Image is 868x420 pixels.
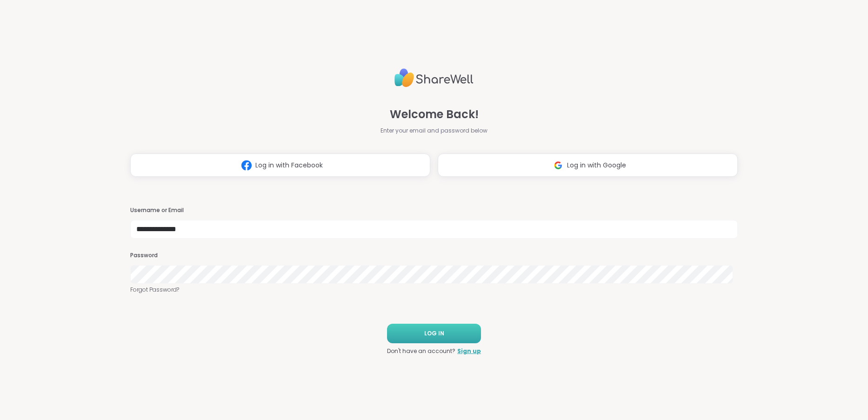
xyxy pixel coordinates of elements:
[394,65,474,91] img: ShareWell Logo
[238,157,255,174] img: ShareWell Logomark
[255,160,323,170] span: Log in with Facebook
[130,252,738,260] h3: Password
[381,127,487,135] span: Enter your email and password below
[424,329,444,338] span: LOG IN
[130,286,738,294] a: Forgot Password?
[549,157,567,174] img: ShareWell Logomark
[438,153,738,177] button: Log in with Google
[390,106,479,123] span: Welcome Back!
[387,347,455,355] span: Don't have an account?
[130,153,430,177] button: Log in with Facebook
[457,347,481,355] a: Sign up
[130,207,738,214] h3: Username or Email
[387,324,481,343] button: LOG IN
[567,160,626,170] span: Log in with Google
